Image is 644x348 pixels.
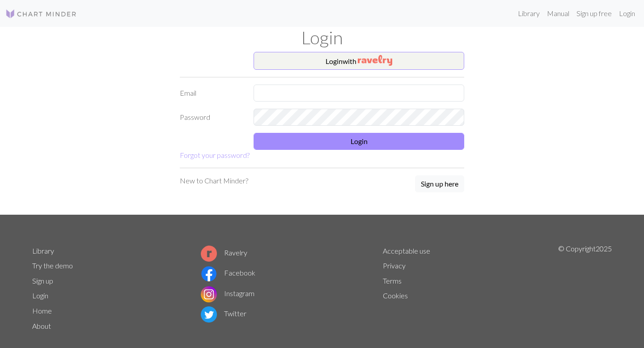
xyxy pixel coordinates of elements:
[32,261,73,270] a: Try the demo
[174,85,248,102] label: Email
[174,109,248,126] label: Password
[543,4,573,22] a: Manual
[415,175,464,193] a: Sign up here
[201,268,255,277] a: Facebook
[201,309,246,318] a: Twitter
[32,291,48,300] a: Login
[558,243,612,334] p: © Copyright 2025
[415,175,464,192] button: Sign up here
[254,52,464,70] button: Loginwith
[201,248,247,257] a: Ravelry
[201,289,254,297] a: Instagram
[358,55,392,66] img: Ravelry
[32,322,51,330] a: About
[383,261,406,270] a: Privacy
[5,8,77,19] img: Logo
[32,306,52,315] a: Home
[201,246,217,262] img: Ravelry logo
[32,276,53,285] a: Sign up
[201,266,217,282] img: Facebook logo
[254,133,464,150] button: Login
[615,4,639,22] a: Login
[32,246,54,255] a: Library
[383,291,408,300] a: Cookies
[201,306,217,323] img: Twitter logo
[383,276,402,285] a: Terms
[573,4,615,22] a: Sign up free
[514,4,543,22] a: Library
[383,246,430,255] a: Acceptable use
[27,27,617,48] h1: Login
[201,286,217,302] img: Instagram logo
[180,175,248,186] p: New to Chart Minder?
[180,151,250,159] a: Forgot your password?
